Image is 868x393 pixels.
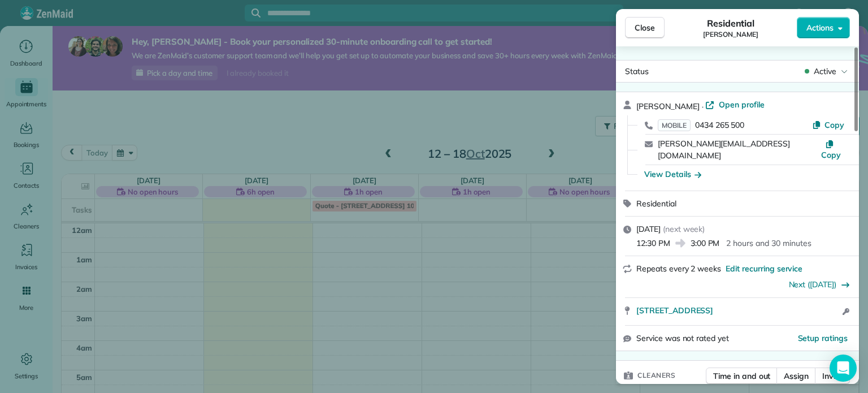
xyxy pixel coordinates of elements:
span: [PERSON_NAME] [703,30,758,39]
span: Copy [824,120,844,130]
span: ( next week ) [663,224,705,234]
span: Actions [806,22,834,33]
span: MOBILE [658,119,691,131]
span: [PERSON_NAME] [636,101,700,111]
span: Cleaners [637,370,675,381]
span: Time in and out [713,370,770,382]
button: View Details [644,169,701,180]
span: [DATE] [636,224,661,234]
span: 3:00 PM [691,237,720,249]
span: Edit recurring service [726,263,802,274]
a: Open profile [705,99,765,110]
p: 2 hours and 30 minutes [726,237,811,249]
span: Residential [707,16,755,30]
button: Time in and out [706,368,778,385]
button: Copy [812,119,844,131]
div: Open Intercom Messenger [830,355,857,382]
a: [STREET_ADDRESS] [636,305,839,316]
span: Assign [784,370,809,382]
span: Invite [822,370,843,382]
span: Active [814,66,836,77]
span: [STREET_ADDRESS] [636,305,713,316]
a: MOBILE0434 265 500 [658,119,744,131]
span: Copy [821,150,841,160]
span: 12:30 PM [636,237,670,249]
button: Setup ratings [798,332,848,344]
a: Next ([DATE]) [789,279,837,290]
button: Assign [776,368,816,385]
a: [PERSON_NAME][EMAIL_ADDRESS][DOMAIN_NAME] [658,139,790,161]
span: Status [625,66,649,76]
button: Open access information [839,305,852,318]
span: Repeats every 2 weeks [636,264,721,274]
button: Invite [815,368,850,385]
span: Close [635,22,655,33]
span: Service was not rated yet [636,332,729,344]
span: 0434 265 500 [695,120,745,130]
button: Copy [818,138,844,161]
span: Setup ratings [798,333,848,343]
span: Residential [636,198,676,209]
button: Next ([DATE]) [789,279,850,290]
button: Close [625,17,665,38]
span: Open profile [719,99,765,110]
span: · [700,102,706,111]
